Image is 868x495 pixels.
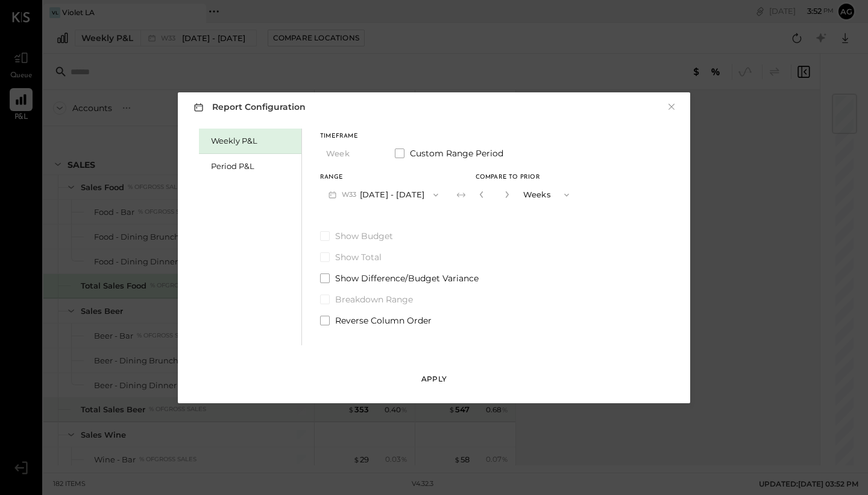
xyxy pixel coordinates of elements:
[320,142,380,165] button: Week
[421,374,447,384] div: Apply
[410,147,503,159] span: Custom Range Period
[335,315,432,327] span: Reverse Column Order
[335,251,382,263] span: Show Total
[517,184,577,206] button: Weeks
[320,184,447,206] button: W33[DATE] - [DATE]
[320,133,380,139] div: Timeframe
[335,230,393,242] span: Show Budget
[335,293,413,305] span: Breakdown Range
[191,100,306,115] h3: Report Configuration
[415,369,453,389] button: Apply
[211,161,295,172] div: Period P&L
[211,135,295,147] div: Weekly P&L
[666,101,677,113] button: ×
[320,174,447,180] div: Range
[476,174,540,180] span: Compare to Prior
[342,190,360,200] span: W33
[335,272,479,284] span: Show Difference/Budget Variance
